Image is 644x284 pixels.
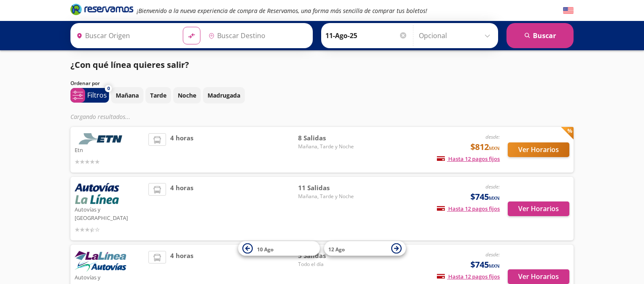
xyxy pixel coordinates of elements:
[70,59,189,71] p: ¿Con qué línea quieres salir?
[470,258,500,271] span: $745
[145,87,171,103] button: Tarde
[75,133,129,145] img: Etn
[437,273,500,280] span: Hasta 12 pagos fijos
[70,3,133,18] a: Brand Logo
[489,195,500,201] small: MXN
[178,91,196,100] p: Noche
[70,80,100,87] p: Ordenar por
[298,261,357,268] span: Todo el día
[489,145,500,151] small: MXN
[70,113,130,121] em: Cargando resultados ...
[508,201,569,216] button: Ver Horarios
[437,155,500,163] span: Hasta 12 pagos fijos
[150,91,166,100] p: Tarde
[137,7,427,15] em: ¡Bienvenido a la nueva experiencia de compra de Reservamos, una forma más sencilla de comprar tus...
[75,183,119,204] img: Autovías y La Línea
[73,25,176,46] input: Buscar Origen
[70,3,133,15] i: Brand Logo
[563,5,574,16] button: English
[257,245,273,253] span: 10 Ago
[170,133,193,166] span: 4 horas
[506,23,574,48] button: Buscar
[489,263,500,269] small: MXN
[508,142,569,157] button: Ver Horarios
[298,193,357,200] span: Mañana, Tarde y Noche
[116,91,139,100] p: Mañana
[325,25,408,46] input: Elegir Fecha
[208,91,240,100] p: Madrugada
[298,183,357,193] span: 11 Salidas
[437,205,500,212] span: Hasta 12 pagos fijos
[328,245,345,253] span: 12 Ago
[486,251,500,258] em: desde:
[107,85,110,92] span: 0
[87,90,107,100] p: Filtros
[470,191,500,203] span: $745
[75,145,144,155] p: Etn
[324,241,406,256] button: 12 Ago
[486,183,500,190] em: desde:
[111,87,143,103] button: Mañana
[470,141,500,153] span: $812
[238,241,320,256] button: 10 Ago
[419,25,494,46] input: Opcional
[75,204,144,222] p: Autovías y [GEOGRAPHIC_DATA]
[298,133,357,143] span: 8 Salidas
[486,133,500,140] em: desde:
[298,143,357,150] span: Mañana, Tarde y Noche
[75,251,126,272] img: Autovías y La Línea
[203,87,245,103] button: Madrugada
[508,269,569,284] button: Ver Horarios
[70,88,109,103] button: 0Filtros
[205,25,308,46] input: Buscar Destino
[170,183,193,234] span: 4 horas
[173,87,201,103] button: Noche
